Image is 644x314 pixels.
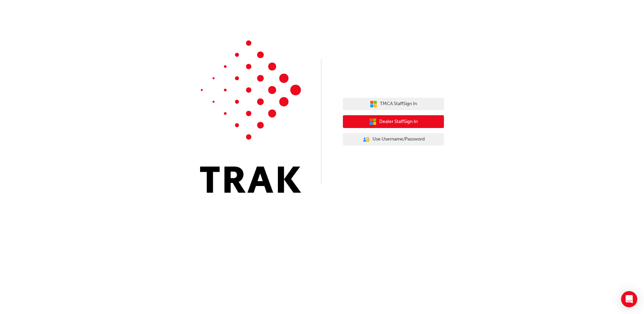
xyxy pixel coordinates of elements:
button: Use Username/Password [343,133,444,146]
span: TMCA Staff Sign In [380,100,417,108]
button: TMCA StaffSign In [343,98,444,111]
img: Trak [200,40,301,193]
span: Dealer Staff Sign In [379,118,418,126]
div: Open Intercom Messenger [621,291,637,307]
button: Dealer StaffSign In [343,115,444,128]
span: Use Username/Password [373,135,425,143]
